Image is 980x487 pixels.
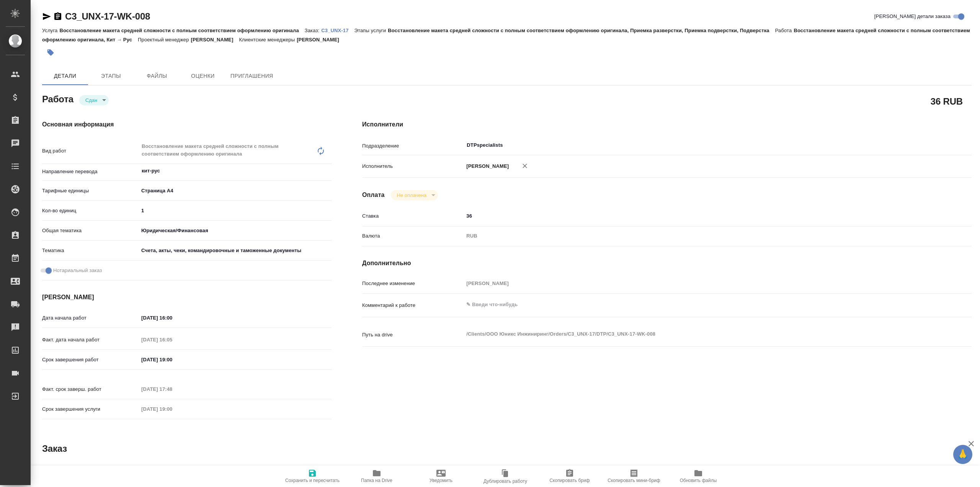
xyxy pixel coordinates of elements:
input: ✎ Введи что-нибудь [139,312,206,323]
a: C3_UNX-17-WK-008 [65,11,150,21]
p: Общая тематика [42,227,139,234]
input: Пустое поле [464,278,921,289]
h4: Основная информация [42,120,332,129]
p: Путь на drive [362,331,464,339]
span: Детали [47,71,83,81]
span: Скопировать мини-бриф [608,478,660,483]
div: RUB [464,230,921,243]
div: Юридическая/Финансовая [139,224,332,237]
span: Приглашения [230,71,273,81]
button: Сохранить и пересчитать [280,466,345,487]
span: Папка на Drive [361,478,392,483]
p: Заказ: [305,28,321,33]
a: C3_UNX-17 [321,27,354,33]
p: [PERSON_NAME] [191,37,239,43]
h2: Работа [42,92,73,105]
div: Сдан [391,190,438,200]
textarea: /Clients/ООО Юникс Инжиниринг/Orders/C3_UNX-17/DTP/C3_UNX-17-WK-008 [464,328,921,341]
p: Дата начала работ [42,314,139,322]
div: Страница А4 [139,184,332,197]
h4: Основная информация [42,464,332,473]
p: Проектный менеджер [138,37,191,43]
p: Подразделение [362,142,464,150]
p: Факт. дата начала работ [42,336,139,344]
p: Клиентские менеджеры [239,37,297,43]
h4: Дополнительно [362,259,972,268]
span: Этапы [93,71,129,81]
span: [PERSON_NAME] детали заказа [874,13,951,20]
button: Уведомить [409,466,473,487]
button: Скопировать бриф [537,466,602,487]
p: Этапы услуги [354,28,388,33]
p: Восстановление макета средней сложности с полным соответствием оформлению оригинала [59,28,304,33]
p: Последнее изменение [362,280,464,287]
p: Кол-во единиц [42,207,139,215]
p: Восстановление макета средней сложности с полным соответствием оформлению оригинала, Приемка разв... [388,28,775,33]
button: Дублировать работу [473,466,537,487]
p: Направление перевода [42,168,139,175]
p: Валюта [362,232,464,240]
span: Уведомить [430,478,452,483]
h4: Оплата [362,190,385,200]
span: Обновить файлы [680,478,717,483]
button: Скопировать ссылку для ЯМессенджера [42,12,51,21]
button: Папка на Drive [345,466,409,487]
button: Обновить файлы [666,466,730,487]
input: Пустое поле [139,403,206,415]
p: Срок завершения работ [42,356,139,364]
input: Пустое поле [139,334,206,345]
span: Нотариальный заказ [53,267,102,274]
input: ✎ Введи что-нибудь [139,354,206,365]
span: Оценки [185,71,221,81]
span: 🙏 [956,446,969,462]
button: Скопировать ссылку [53,12,62,21]
p: Вид работ [42,147,139,155]
p: Комментарий к работе [362,302,464,309]
p: Факт. срок заверш. работ [42,385,139,393]
h2: Заказ [42,443,67,455]
h4: [PERSON_NAME] [42,293,332,302]
button: Не оплачена [395,192,429,198]
h4: Дополнительно [362,464,972,473]
p: Тематика [42,247,139,254]
input: ✎ Введи что-нибудь [464,210,921,221]
span: Файлы [139,71,175,81]
p: [PERSON_NAME] [464,162,509,170]
div: Счета, акты, чеки, командировочные и таможенные документы [139,244,332,257]
div: Сдан [79,95,109,105]
button: Open [916,144,918,146]
p: Срок завершения услуги [42,405,139,413]
button: Сдан [83,97,100,103]
p: Исполнитель [362,162,464,170]
input: Пустое поле [139,384,206,395]
span: Сохранить и пересчитать [285,478,340,483]
button: Добавить тэг [42,44,59,61]
p: Тарифные единицы [42,187,139,195]
button: 🙏 [953,445,972,464]
button: Удалить исполнителя [516,157,533,174]
button: Скопировать мини-бриф [602,466,666,487]
span: Дублировать работу [483,479,527,484]
input: ✎ Введи что-нибудь [139,205,332,216]
h4: Исполнители [362,120,972,129]
p: Ставка [362,212,464,220]
p: Работа [775,28,794,33]
h2: 36 RUB [931,95,963,108]
p: C3_UNX-17 [321,28,354,33]
button: Open [327,170,329,172]
p: [PERSON_NAME] [297,37,345,43]
span: Скопировать бриф [549,478,590,483]
p: Услуга [42,28,59,33]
